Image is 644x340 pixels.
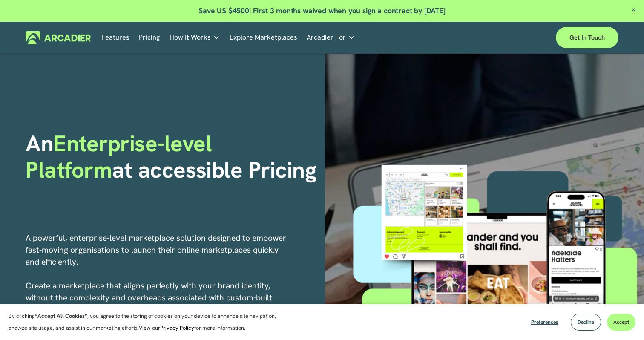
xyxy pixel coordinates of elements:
[26,31,91,44] img: Arcadier
[26,129,217,184] span: Enterprise-level Platform
[35,312,87,320] strong: “Accept All Cookies”
[170,31,220,44] a: folder dropdown
[307,32,346,43] span: Arcadier For
[556,27,618,48] a: Get in touch
[307,31,355,44] a: folder dropdown
[101,31,129,44] a: Features
[571,314,601,331] button: Decline
[607,314,635,331] button: Accept
[170,32,211,43] span: How It Works
[26,232,294,340] p: A powerful, enterprise-level marketplace solution designed to empower fast-moving organisations t...
[613,319,629,326] span: Accept
[531,319,558,326] span: Preferences
[139,31,160,44] a: Pricing
[525,314,565,331] button: Preferences
[9,310,285,334] p: By clicking , you agree to the storing of cookies on your device to enhance site navigation, anal...
[230,31,297,44] a: Explore Marketplaces
[578,319,594,326] span: Decline
[26,130,319,184] h1: An at accessible Pricing
[160,324,194,331] a: Privacy Policy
